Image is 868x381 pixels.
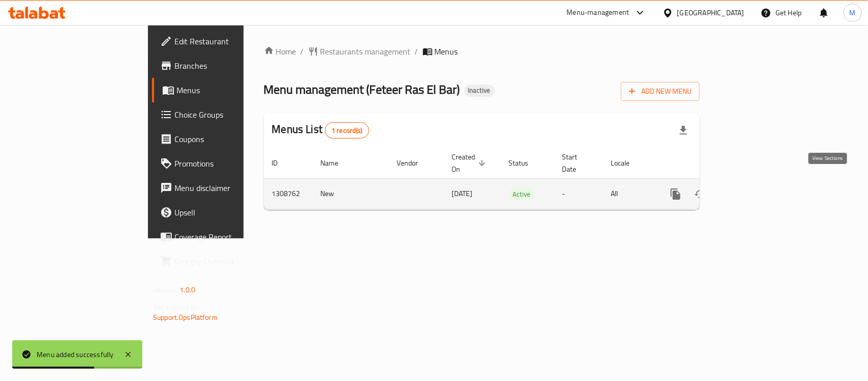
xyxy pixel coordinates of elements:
[152,29,293,53] a: Edit Restaurant
[174,182,285,194] span: Menu disclaimer
[153,311,218,324] a: Support.OpsPlatform
[176,84,285,96] span: Menus
[272,122,369,139] h2: Menus List
[464,85,495,97] div: Inactive
[264,148,769,210] table: enhanced table
[152,225,293,249] a: Coverage Report
[179,283,195,296] span: 1.0.0
[688,182,712,206] button: Change Status
[415,45,418,58] li: /
[664,182,688,206] button: more
[325,126,369,135] span: 1 record(s)
[174,231,285,243] span: Coverage Report
[325,122,369,139] div: Total records count
[677,7,744,18] div: [GEOGRAPHIC_DATA]
[611,157,643,169] span: Locale
[655,148,769,179] th: Actions
[152,151,293,176] a: Promotions
[671,118,696,143] div: Export file
[37,349,114,360] div: Menu added successfully
[152,127,293,151] a: Coupons
[174,108,285,121] span: Choice Groups
[152,176,293,200] a: Menu disclaimer
[562,151,591,175] span: Start Date
[509,188,535,200] div: Active
[435,45,458,58] span: Menus
[152,249,293,274] a: Grocery Checklist
[301,45,304,58] li: /
[152,200,293,225] a: Upsell
[174,206,285,219] span: Upsell
[567,7,630,19] div: Menu-management
[174,35,285,47] span: Edit Restaurant
[264,78,460,101] span: Menu management ( Feteer Ras El Bar )
[629,85,692,98] span: Add New Menu
[153,283,178,296] span: Version:
[152,78,293,102] a: Menus
[308,45,411,58] a: Restaurants management
[153,301,200,314] span: Get support on:
[850,7,856,18] span: M
[509,188,535,200] span: Active
[313,178,389,209] td: New
[452,187,473,200] span: [DATE]
[554,178,603,209] td: -
[174,157,285,170] span: Promotions
[272,157,291,169] span: ID
[464,86,495,95] span: Inactive
[152,53,293,78] a: Branches
[603,178,655,209] td: All
[174,255,285,267] span: Grocery Checklist
[452,151,489,175] span: Created On
[621,82,700,101] button: Add New Menu
[397,157,432,169] span: Vendor
[509,157,542,169] span: Status
[174,60,285,72] span: Branches
[320,45,411,58] span: Restaurants management
[264,45,700,58] nav: breadcrumb
[152,102,293,127] a: Choice Groups
[174,133,285,145] span: Coupons
[321,157,352,169] span: Name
